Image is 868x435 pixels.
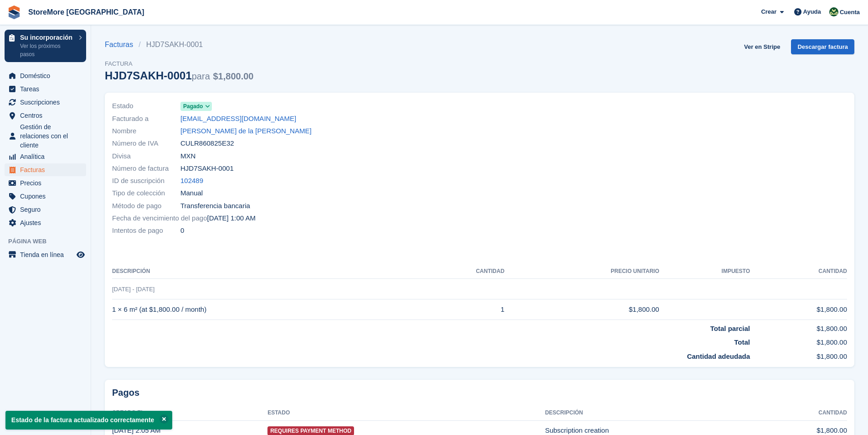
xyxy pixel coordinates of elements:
a: menu [5,83,86,95]
span: Factura [105,59,253,68]
a: [PERSON_NAME] de la [PERSON_NAME] [180,126,312,136]
span: CULR860825E32 [180,138,234,149]
a: menu [5,69,86,82]
a: menu [5,122,86,150]
a: Ver en Stripe [740,39,784,54]
a: Vista previa de la tienda [75,249,86,260]
p: Ver los próximos pasos [20,42,74,58]
span: Método de pago [112,201,180,211]
a: Pagado [180,101,212,111]
a: Descargar factura [791,39,854,54]
td: $1,800.00 [750,299,847,320]
nav: breadcrumbs [105,39,253,50]
span: Divisa [112,151,180,162]
td: $1,800.00 [750,334,847,348]
a: menu [5,150,86,163]
span: Analítica [20,150,75,163]
strong: Total parcial [710,325,750,332]
span: Centros [20,109,75,122]
span: Tareas [20,83,75,95]
td: 1 [413,299,504,320]
span: Cuenta [840,8,860,17]
span: Tienda en línea [20,248,75,261]
a: Su incorporación Ver los próximos pasos [5,30,86,62]
a: 102489 [180,176,203,186]
span: Número de factura [112,163,180,174]
a: menu [5,163,86,176]
span: Facturado a [112,114,180,124]
a: Facturas [105,39,139,50]
th: Descripción [112,264,413,279]
th: CANTIDAD [413,264,504,279]
span: Suscripciones [20,96,75,109]
span: Doméstico [20,69,75,82]
td: $1,800.00 [750,348,847,362]
th: Cantidad [750,406,847,420]
a: menu [5,177,86,189]
span: 0 [180,225,184,236]
div: HJD7SAKH-0001 [105,69,253,82]
span: [DATE] - [DATE] [112,286,154,293]
span: Intentos de pago [112,225,180,236]
span: Pagado [183,102,203,110]
strong: Cantidad adeudada [687,352,750,360]
th: Estado [267,406,545,420]
h2: Pagos [112,387,847,398]
img: stora-icon-8386f47178a22dfd0bd8f6a31ec36ba5ce8667c1dd55bd0f319d3a0aa187defe.svg [7,5,21,19]
span: Manual [180,188,203,199]
strong: Total [734,338,750,346]
th: Descripción [545,406,750,420]
span: para [192,71,210,81]
span: Tipo de colección [112,188,180,199]
span: $1,800.00 [213,71,253,81]
span: HJD7SAKH-0001 [180,163,234,174]
span: Cupones [20,190,75,203]
span: MXN [180,151,195,162]
span: Transferencia bancaria [180,201,250,211]
time: 2025-09-01 08:05:51 UTC [112,426,160,434]
span: Número de IVA [112,138,180,149]
a: menu [5,216,86,229]
a: menu [5,109,86,122]
span: Gestión de relaciones con el cliente [20,122,75,150]
a: menu [5,203,86,216]
span: Ajustes [20,216,75,229]
th: Creado el [112,406,267,420]
p: Su incorporación [20,34,74,41]
td: $1,800.00 [750,320,847,334]
span: Nombre [112,126,180,136]
a: StoreMore [GEOGRAPHIC_DATA] [25,5,148,20]
a: menu [5,190,86,203]
p: Estado de la factura actualizado correctamente [5,411,172,430]
span: Ayuda [803,7,821,16]
td: $1,800.00 [504,299,659,320]
a: menú [5,248,86,261]
a: menu [5,96,86,109]
span: Facturas [20,163,75,176]
span: ID de suscripción [112,176,180,186]
span: Estado [112,101,180,111]
a: [EMAIL_ADDRESS][DOMAIN_NAME] [180,114,296,124]
td: 1 × 6 m² (at $1,800.00 / month) [112,299,413,320]
span: Crear [761,7,776,16]
span: Precios [20,177,75,189]
img: Claudia Cortes [829,7,838,16]
th: Precio unitario [504,264,659,279]
th: Cantidad [750,264,847,279]
th: Impuesto [659,264,750,279]
time: 2025-09-02 07:00:00 UTC [207,213,255,224]
span: Fecha de vencimiento del pago [112,213,207,224]
span: Página web [8,237,91,246]
span: Seguro [20,203,75,216]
